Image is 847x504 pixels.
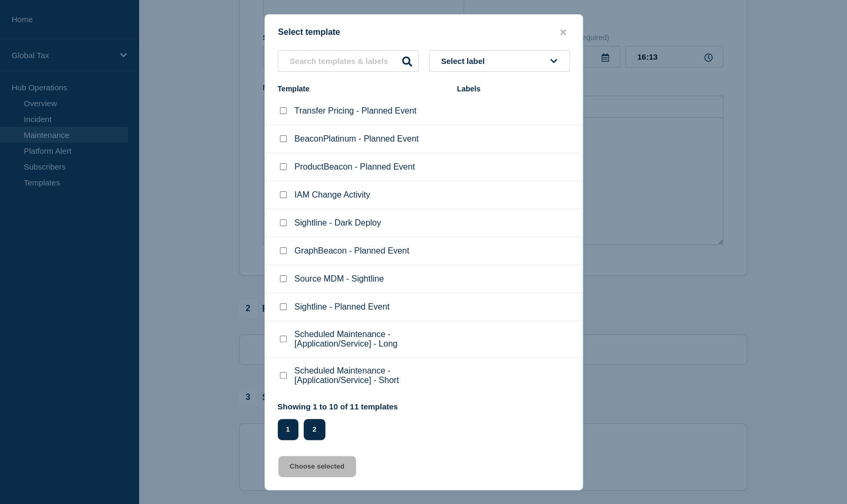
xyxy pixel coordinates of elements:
[295,366,447,385] p: Scheduled Maintenance - [Application/Service] - Short
[280,107,287,114] input: Transfer Pricing - Planned Event checkbox
[280,191,287,198] input: IAM Change Activity checkbox
[295,246,409,256] p: GraphBeacon - Planned Event
[280,135,287,142] input: BeaconPlatinum - Planned Event checkbox
[280,372,287,379] input: Scheduled Maintenance - [Application/Service] - Short checkbox
[295,162,415,172] p: ProductBeacon - Planned Event
[295,330,447,349] p: Scheduled Maintenance - [Application/Service] - Long
[280,275,287,282] input: Source MDM - Sightline checkbox
[429,50,570,72] button: Select label
[280,219,287,226] input: Sightline - Dark Deploy checkbox
[278,85,447,93] div: Template
[265,27,582,38] div: Select template
[295,190,370,200] p: IAM Change Activity
[280,335,287,342] input: Scheduled Maintenance - [Application/Service] - Long checkbox
[280,303,287,310] input: Sightline - Planned Event checkbox
[304,419,325,440] button: 2
[295,134,419,144] p: BeaconPlatinum - Planned Event
[280,247,287,254] input: GraphBeacon - Planned Event checkbox
[280,163,287,170] input: ProductBeacon - Planned Event checkbox
[295,106,417,116] p: Transfer Pricing - Planned Event
[278,419,298,440] button: 1
[457,85,570,93] div: Labels
[295,274,384,284] p: Source MDM - Sightline
[295,218,381,228] p: Sightline - Dark Deploy
[557,27,569,38] button: close button
[278,50,418,72] input: Search templates & labels
[278,456,356,477] button: Choose selected
[441,57,489,66] span: Select label
[278,402,398,411] p: Showing 1 to 10 of 11 templates
[295,302,390,312] p: Sightline - Planned Event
